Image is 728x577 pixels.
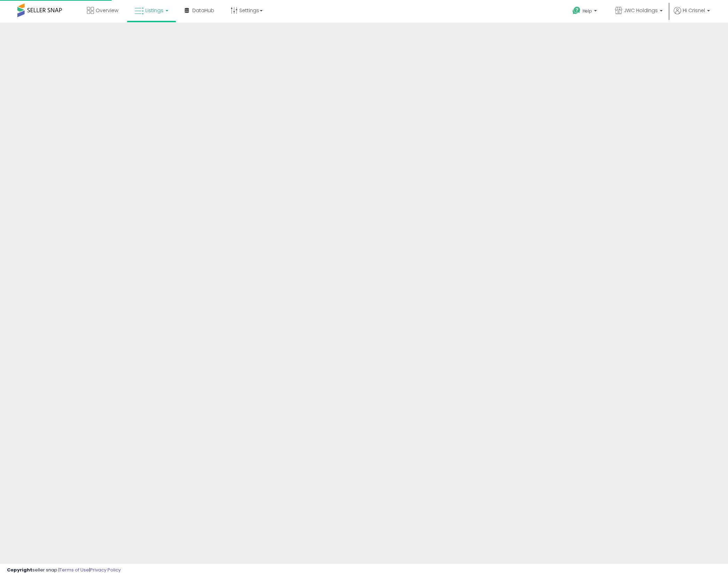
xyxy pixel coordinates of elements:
[624,7,658,14] span: JWC Holdings
[145,7,163,14] span: Listings
[683,7,705,14] span: Hi Crisnel
[674,7,710,23] a: Hi Crisnel
[192,7,214,14] span: DataHub
[567,1,604,23] a: Help
[96,7,118,14] span: Overview
[572,6,581,15] i: Get Help
[583,8,592,14] span: Help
